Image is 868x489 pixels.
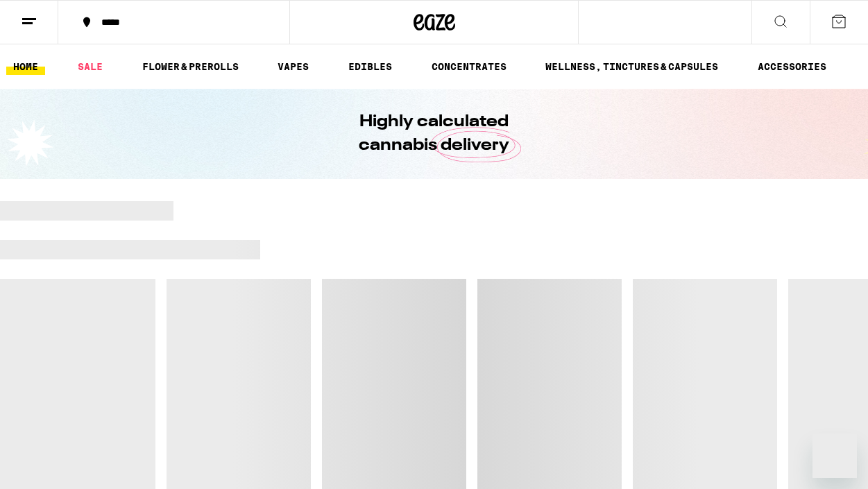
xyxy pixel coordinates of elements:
[6,58,45,75] a: HOME
[812,434,857,478] iframe: Button to launch messaging window
[341,58,399,75] a: EDIBLES
[751,58,833,75] a: ACCESSORIES
[538,58,725,75] a: WELLNESS, TINCTURES & CAPSULES
[71,58,110,75] a: SALE
[135,58,246,75] a: FLOWER & PREROLLS
[425,58,513,75] a: CONCENTRATES
[271,58,316,75] a: VAPES
[320,110,549,157] h1: Highly calculated cannabis delivery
